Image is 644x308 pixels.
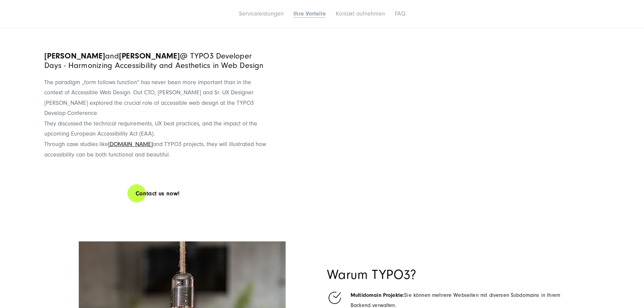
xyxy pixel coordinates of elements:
[342,40,630,211] iframe: undefined
[293,10,326,17] a: Ihre Vorteile
[44,51,271,71] p: and @ TYPO3 Developer Days - Harmonizing Accessibility and Aesthetics in Web Design
[336,10,385,17] a: Kontakt aufnehmen
[351,292,404,298] span: Multidomain Projekte:
[108,141,153,148] a: [DOMAIN_NAME]
[127,184,188,203] a: Contact us now!
[239,10,284,17] a: Serviceleistungen
[44,79,266,158] span: The paradigm „form follows function“ has never been more important than in the context of Accessi...
[395,10,405,17] a: FAQ
[44,51,105,61] strong: [PERSON_NAME]
[119,51,180,61] strong: [PERSON_NAME]
[327,268,566,281] h2: Warum TYPO3?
